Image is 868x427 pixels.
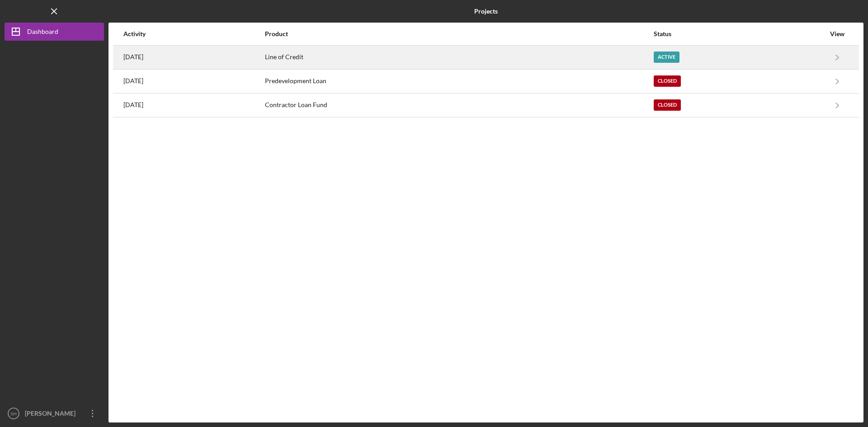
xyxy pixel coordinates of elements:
[123,30,264,38] div: Activity
[123,77,143,84] time: 2023-09-01 16:56
[123,101,143,108] time: 2023-08-16 22:04
[123,53,143,61] time: 2025-08-21 22:46
[5,23,104,41] button: Dashboard
[10,411,16,416] text: SH
[654,99,681,111] div: Closed
[265,70,653,93] div: Predevelopment Loan
[265,30,653,38] div: Product
[265,94,653,117] div: Contractor Loan Fund
[23,404,81,425] div: [PERSON_NAME]
[654,52,679,63] div: Active
[654,30,825,38] div: Status
[654,75,681,87] div: Closed
[27,23,58,43] div: Dashboard
[474,8,498,15] b: Projects
[265,46,653,69] div: Line of Credit
[5,404,104,422] button: SH[PERSON_NAME]
[826,30,849,38] div: View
